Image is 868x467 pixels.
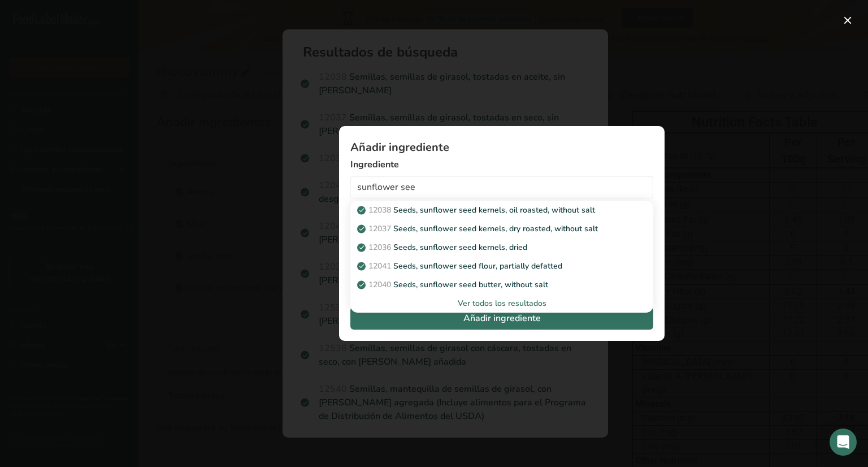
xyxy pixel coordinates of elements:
[359,204,595,216] p: Seeds, sunflower seed kernels, oil roasted, without salt
[368,205,391,215] span: 12038
[359,241,527,253] p: Seeds, sunflower seed kernels, dried
[359,279,548,291] p: Seeds, sunflower seed butter, without salt
[368,261,391,271] span: 12041
[350,219,653,238] a: 12037Seeds, sunflower seed kernels, dry roasted, without salt
[359,223,598,235] p: Seeds, sunflower seed kernels, dry roasted, without salt
[463,312,541,325] span: Añadir ingrediente
[830,429,857,456] div: Open Intercom Messenger
[350,294,653,313] div: Ver todos los resultados
[368,279,391,290] span: 12040
[350,275,653,294] a: 12040Seeds, sunflower seed butter, without salt
[368,242,391,253] span: 12036
[359,260,562,272] p: Seeds, sunflower seed flour, partially defatted
[350,307,653,330] button: Añadir ingrediente
[368,223,391,234] span: 12037
[350,142,653,153] h1: Añadir ingrediente
[359,297,644,309] div: Ver todos los resultados
[350,238,653,257] a: 12036Seeds, sunflower seed kernels, dried
[350,176,653,198] input: Añadir ingrediente
[350,158,653,171] label: Ingrediente
[350,257,653,275] a: 12041Seeds, sunflower seed flour, partially defatted
[350,201,653,219] a: 12038Seeds, sunflower seed kernels, oil roasted, without salt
